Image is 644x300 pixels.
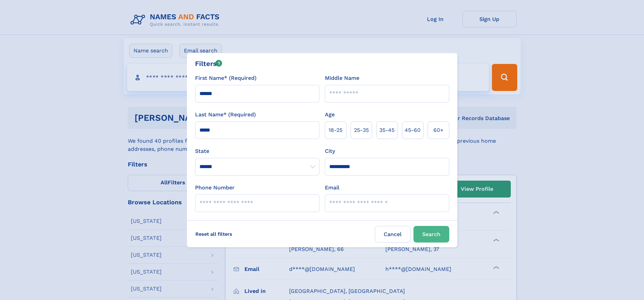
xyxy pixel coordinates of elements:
[413,226,449,243] button: Search
[195,184,235,192] label: Phone Number
[405,126,421,134] span: 45‑60
[433,126,444,134] span: 60+
[379,126,395,134] span: 35‑45
[325,184,339,192] label: Email
[195,111,256,119] label: Last Name* (Required)
[325,147,335,155] label: City
[195,74,257,82] label: First Name* (Required)
[325,74,359,82] label: Middle Name
[354,126,369,134] span: 25‑35
[195,59,222,69] div: Filters
[329,126,342,134] span: 18‑25
[191,226,237,242] label: Reset all filters
[325,111,335,119] label: Age
[375,226,411,243] label: Cancel
[195,147,319,155] label: State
